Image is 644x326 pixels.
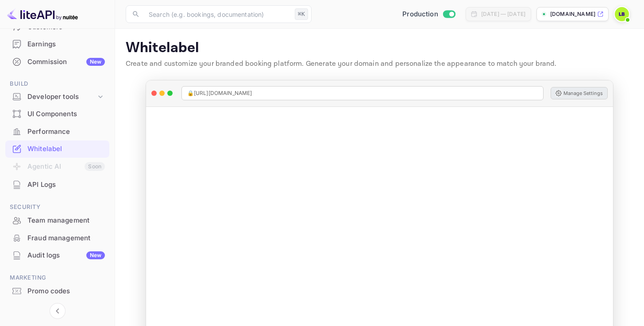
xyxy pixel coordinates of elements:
[126,39,633,57] p: Whitelabel
[615,7,629,21] img: Lipi Begum
[295,8,308,20] div: ⌘K
[187,89,252,97] span: 🔒 [URL][DOMAIN_NAME]
[550,10,595,18] p: [DOMAIN_NAME]
[5,123,109,140] div: Performance
[481,10,525,18] div: [DATE] — [DATE]
[27,216,105,226] div: Team management
[5,230,109,246] a: Fraud management
[5,89,109,105] div: Developer tools
[5,176,109,193] div: API Logs
[27,57,105,67] div: Commission
[5,123,109,140] a: Performance
[86,251,105,259] div: New
[27,92,96,102] div: Developer tools
[5,19,109,35] a: Customers
[402,9,438,19] span: Production
[5,36,109,53] div: Earnings
[5,247,109,264] div: Audit logsNew
[5,106,109,122] a: UI Components
[27,127,105,137] div: Performance
[7,7,78,21] img: LiteAPI logo
[5,212,109,228] a: Team management
[86,58,105,66] div: New
[5,283,109,299] a: Promo codes
[5,247,109,263] a: Audit logsNew
[5,176,109,193] a: API Logs
[5,53,109,70] a: CommissionNew
[5,230,109,247] div: Fraud management
[5,36,109,52] a: Earnings
[27,39,105,49] div: Earnings
[27,109,105,119] div: UI Components
[27,144,105,154] div: Whitelabel
[5,273,109,283] span: Marketing
[5,53,109,71] div: CommissionNew
[143,5,291,23] input: Search (e.g. bookings, documentation)
[5,79,109,89] span: Build
[5,140,109,158] div: Whitelabel
[5,283,109,300] div: Promo codes
[50,303,66,319] button: Collapse navigation
[27,286,105,296] div: Promo codes
[126,59,633,69] p: Create and customize your branded booking platform. Generate your domain and personalize the appe...
[27,180,105,190] div: API Logs
[5,106,109,123] div: UI Components
[5,212,109,229] div: Team management
[27,250,105,261] div: Audit logs
[27,233,105,243] div: Fraud management
[5,202,109,212] span: Security
[5,140,109,157] a: Whitelabel
[551,87,608,99] button: Manage Settings
[399,9,459,19] div: Switch to Sandbox mode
